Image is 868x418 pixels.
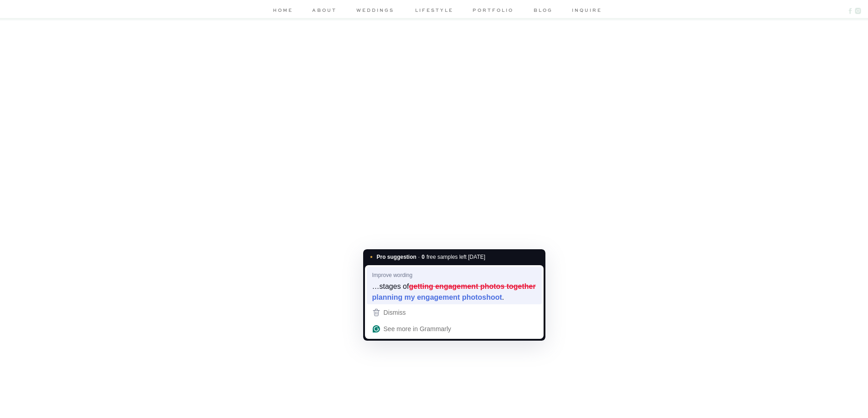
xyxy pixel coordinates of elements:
a: about [311,6,338,16]
a: home [271,6,295,16]
a: portfolio [472,6,515,16]
a: inquire [572,6,598,16]
a: weddings [354,6,397,16]
a: lifestyle [413,6,456,16]
a: blog [530,6,556,16]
